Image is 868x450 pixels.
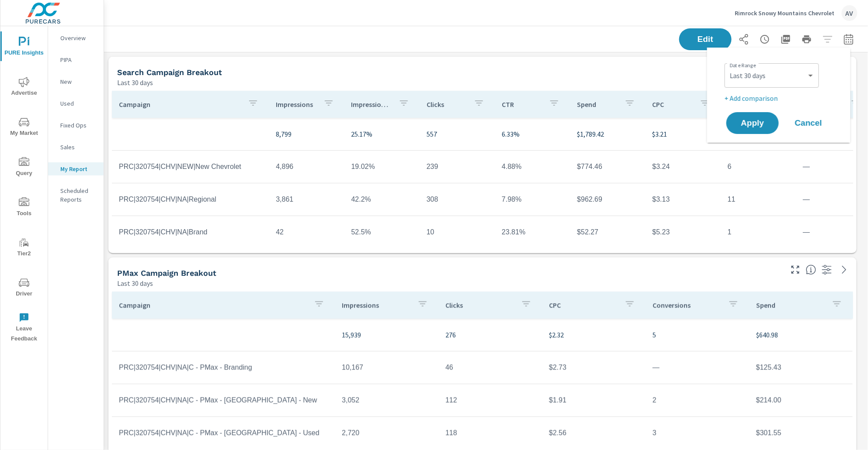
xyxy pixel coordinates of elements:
td: $3.24 [646,156,721,178]
td: 3,052 [335,389,438,411]
span: Apply [735,119,770,127]
p: Fixed Ops [60,121,97,130]
td: 7.98% [495,189,570,210]
td: 46 [438,357,542,378]
p: PIPA [60,55,97,64]
div: nav menu [0,26,48,347]
p: $3.21 [653,129,714,139]
button: Cancel [782,112,835,134]
td: 3 [646,422,749,444]
td: $962.69 [570,189,645,210]
button: Select Date Range [840,31,858,48]
div: Scheduled Reports [48,184,104,206]
td: 1 [721,221,796,243]
button: Share Report [735,31,753,48]
div: PIPA [48,53,104,66]
button: Print Report [798,31,816,48]
p: CPC [653,100,693,109]
p: $2.32 [549,330,639,340]
span: This is a summary of PMAX performance results by campaign. Each column can be sorted. [806,265,816,275]
p: Impression Share [351,100,392,109]
button: "Export Report to PDF" [777,31,795,48]
td: 42 [269,221,344,243]
span: Query [3,157,45,179]
p: Scheduled Reports [60,186,97,204]
td: $5.23 [646,221,721,243]
p: Conversions [653,301,721,309]
p: Sales [60,143,97,151]
div: Fixed Ops [48,119,104,132]
p: 15,939 [342,330,431,340]
td: 112 [438,389,542,411]
span: Cancel [791,119,826,127]
td: 3,861 [269,189,344,210]
td: $3.13 [646,189,721,210]
td: 19.02% [344,156,420,178]
button: Make Fullscreen [788,263,802,277]
p: 6.33% [502,129,563,139]
span: Driver [3,278,45,299]
div: Sales [48,141,104,154]
p: Spend [756,301,825,309]
p: Campaign [119,301,307,309]
td: $301.55 [749,422,853,444]
p: Campaign [119,100,241,109]
td: 308 [420,189,495,210]
td: 10 [420,221,495,243]
p: Clicks [445,301,514,309]
p: 8,799 [276,129,337,139]
td: 2 [646,389,749,411]
p: Overview [60,34,97,42]
p: CTR [502,100,542,109]
p: $640.98 [756,330,846,340]
td: $52.27 [570,221,645,243]
td: PRC|320754|CHV|NA|C - PMax - Branding [112,357,335,378]
p: Used [60,99,97,108]
a: See more details in report [837,263,851,277]
span: Advertise [3,77,45,98]
span: PURE Insights [3,37,45,58]
td: PRC|320754|CHV|NA|C - PMax - [GEOGRAPHIC_DATA] - Used [112,422,335,444]
td: — [646,357,749,378]
td: $1.91 [542,389,646,411]
td: 118 [438,422,542,444]
td: 42.2% [344,189,420,210]
td: PRC|320754|CHV|NA|Regional [112,189,269,210]
td: $2.56 [542,422,646,444]
td: 239 [420,156,495,178]
div: Overview [48,31,104,45]
p: Rimrock Snowy Mountains Chevrolet [735,9,835,17]
td: PRC|320754|CHV|NEW|New Chevrolet [112,156,269,178]
p: Last 30 days [117,278,153,289]
p: CPC [549,301,618,309]
td: 6 [721,156,796,178]
h5: Search Campaign Breakout [117,68,222,77]
td: 10,167 [335,357,438,378]
p: + Add comparison [725,93,837,103]
td: 4,896 [269,156,344,178]
p: New [60,77,97,86]
p: Impressions [342,301,410,309]
p: Impressions [276,100,316,109]
td: $125.43 [749,357,853,378]
p: $1,789.42 [577,129,638,139]
h5: PMax Campaign Breakout [117,268,216,278]
td: 52.5% [344,221,420,243]
span: Tools [3,197,45,219]
td: 23.81% [495,221,570,243]
button: Edit [679,28,732,50]
p: Spend [577,100,617,109]
td: PRC|320754|CHV|NA|Brand [112,221,269,243]
td: $774.46 [570,156,645,178]
td: 11 [721,189,796,210]
span: Tier2 [3,237,45,259]
div: AV [842,5,858,21]
div: New [48,75,104,88]
td: $2.73 [542,357,646,378]
td: 2,720 [335,422,438,444]
p: 25.17% [351,129,413,139]
span: Edit [688,35,723,43]
p: My Report [60,165,97,173]
td: 4.88% [495,156,570,178]
div: My Report [48,162,104,175]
